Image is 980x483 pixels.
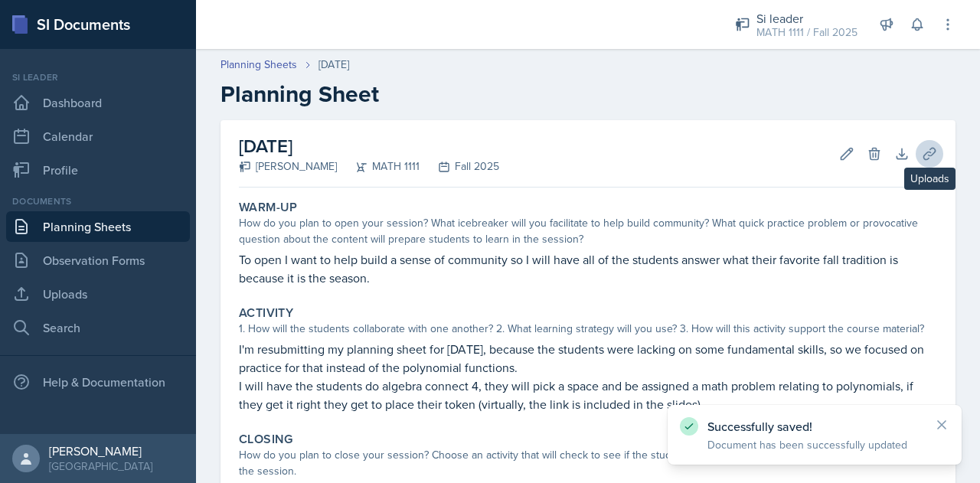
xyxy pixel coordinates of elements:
[239,250,937,287] p: To open I want to help build a sense of community so I will have all of the students answer what ...
[756,9,857,28] div: Si leader
[6,367,190,397] div: Help & Documentation
[6,279,190,309] a: Uploads
[707,437,922,452] p: Document has been successfully updated
[239,447,937,479] div: How do you plan to close your session? Choose an activity that will check to see if the students ...
[6,87,190,118] a: Dashboard
[6,211,190,242] a: Planning Sheets
[239,340,937,377] p: I'm resubmitting my planning sheet for [DATE], because the students were lacking on some fundamen...
[6,312,190,343] a: Search
[239,215,937,247] div: How do you plan to open your session? What icebreaker will you facilitate to help build community...
[239,200,298,215] label: Warm-Up
[49,459,152,474] div: [GEOGRAPHIC_DATA]
[337,158,420,175] div: MATH 1111
[6,70,190,84] div: Si leader
[6,245,190,276] a: Observation Forms
[239,305,293,321] label: Activity
[707,419,922,434] p: Successfully saved!
[420,158,499,175] div: Fall 2025
[6,194,190,208] div: Documents
[318,57,349,73] div: [DATE]
[239,132,499,160] h2: [DATE]
[916,140,943,168] button: Uploads
[220,80,955,108] h2: Planning Sheet
[239,432,293,447] label: Closing
[239,158,337,175] div: [PERSON_NAME]
[6,121,190,152] a: Calendar
[756,24,857,41] div: MATH 1111 / Fall 2025
[239,377,937,413] p: I will have the students do algebra connect 4, they will pick a space and be assigned a math prob...
[6,155,190,185] a: Profile
[239,321,937,337] div: 1. How will the students collaborate with one another? 2. What learning strategy will you use? 3....
[49,443,152,459] div: [PERSON_NAME]
[220,57,297,73] a: Planning Sheets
